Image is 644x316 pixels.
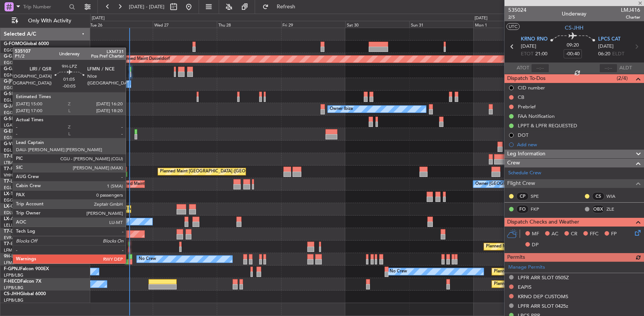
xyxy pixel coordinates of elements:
[4,172,26,178] a: VHHH/HKG
[535,50,547,58] span: 21:00
[345,21,409,28] div: Sat 30
[517,64,529,72] span: ATOT
[606,193,624,200] a: WIA
[4,229,21,234] span: T7-DYN
[475,178,580,190] div: Owner [GEOGRAPHIC_DATA] ([GEOGRAPHIC_DATA])
[518,94,524,100] div: CB
[507,218,579,227] span: Dispatch Checks and Weather
[4,67,21,71] span: G-GARE
[621,14,640,20] span: Charter
[590,230,599,238] span: FFC
[153,21,217,28] div: Wed 27
[552,230,558,238] span: AC
[390,266,407,277] div: No Crew
[4,142,22,146] span: G-VNOR
[4,242,50,246] a: T7-EMIHawker 900XP
[4,47,27,53] a: EGGW/LTN
[508,14,526,20] span: 2/5
[4,129,47,134] a: G-ENRGPraetor 600
[112,203,196,215] div: Planned Maint Nice ([GEOGRAPHIC_DATA])
[531,206,548,213] a: FKP
[4,222,24,228] a: LELL/QSA
[4,142,55,146] a: G-VNORChallenger 650
[4,42,49,46] a: G-FOMOGlobal 6000
[507,159,520,167] span: Crew
[4,197,27,203] a: EGGW/LTN
[4,135,24,141] a: EGSS/STN
[4,79,46,84] span: G-[PERSON_NAME]
[508,169,541,177] a: Schedule Crew
[598,36,620,43] span: LPCS CAT
[4,167,17,171] span: T7-FFI
[4,117,44,121] a: G-SPCYLegacy 650
[612,50,624,58] span: ELDT
[518,122,577,129] div: LPPT & LPFR REQUESTED
[4,279,20,284] span: F-HECD
[4,192,44,196] a: LX-TROLegacy 650
[508,6,526,14] span: 535024
[507,150,545,158] span: Leg Information
[4,235,23,241] a: EVRA/RIX
[506,23,520,30] button: UTC
[4,204,20,209] span: LX-GBH
[23,1,67,13] input: Trip Number
[4,79,88,84] a: G-[PERSON_NAME]Cessna Citation XLS
[4,167,38,171] a: T7-FFIFalcon 7X
[532,241,539,249] span: DP
[4,147,24,153] a: EGLF/FAB
[4,267,20,271] span: F-GPNJ
[516,205,529,213] div: FO
[4,129,22,134] span: G-ENRG
[565,24,584,32] span: CS-JHH
[571,230,577,238] span: CR
[567,42,579,49] span: 09:20
[4,67,66,71] a: G-GARECessna Citation XLS+
[20,18,80,23] span: Only With Activity
[4,297,24,303] a: LFPB/LBG
[4,217,58,221] a: LX-AOACitation Mustang
[592,192,605,200] div: CS
[4,72,27,78] a: EGNR/CEG
[259,1,304,13] button: Refresh
[494,278,613,290] div: Planned Maint [GEOGRAPHIC_DATA] ([GEOGRAPHIC_DATA])
[4,42,23,46] span: G-FOMO
[4,260,26,266] a: LFMD/CEQ
[4,110,27,116] a: EGGW/LTN
[562,10,587,18] div: Underway
[521,43,536,50] span: [DATE]
[494,266,613,277] div: Planned Maint [GEOGRAPHIC_DATA] ([GEOGRAPHIC_DATA])
[112,178,237,190] div: Unplanned Maint [GEOGRAPHIC_DATA] ([GEOGRAPHIC_DATA])
[532,230,539,238] span: MF
[330,103,353,115] div: Owner Ibiza
[598,43,614,50] span: [DATE]
[4,92,18,96] span: G-SIRS
[521,36,548,43] span: KRNO RNO
[4,85,27,91] a: EGGW/LTN
[516,192,529,200] div: CP
[4,97,24,103] a: EGLF/FAB
[4,254,43,259] a: 9H-LPZLegacy 500
[606,206,624,213] a: ZLE
[617,74,628,82] span: (2/4)
[518,132,528,138] div: DOT
[4,160,21,166] a: LTBA/ISL
[4,267,49,271] a: F-GPNJFalcon 900EX
[4,117,20,121] span: G-SPCY
[160,166,287,177] div: Planned Maint [GEOGRAPHIC_DATA] ([GEOGRAPHIC_DATA] Intl)
[4,154,19,159] span: T7-BRE
[598,50,610,58] span: 06:20
[518,113,555,119] div: FAA Notification
[621,6,640,14] span: LMJ416
[4,279,41,284] a: F-HECDFalcon 7X
[129,3,165,10] span: [DATE] - [DATE]
[473,21,537,28] div: Mon 1
[409,21,473,28] div: Sun 31
[486,241,530,252] div: Planned Maint Chester
[4,192,20,196] span: LX-TRO
[92,15,105,22] div: [DATE]
[4,285,24,291] a: LFPB/LBG
[619,64,632,72] span: ALDT
[4,229,53,234] a: T7-DYNChallenger 604
[517,141,640,148] div: Add new
[4,185,24,191] a: EGLF/FAB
